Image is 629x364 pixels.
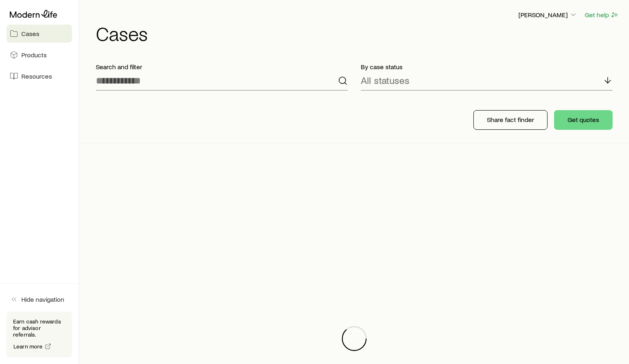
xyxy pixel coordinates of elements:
span: Cases [21,29,39,38]
button: Get help [584,10,619,20]
a: Resources [7,67,72,85]
p: Share fact finder [487,115,534,124]
span: Products [21,51,47,59]
button: [PERSON_NAME] [518,10,578,20]
p: All statuses [361,75,410,86]
button: Get quotes [554,110,613,130]
a: Cases [7,25,72,43]
span: Learn more [14,344,43,349]
p: [PERSON_NAME] [518,11,577,19]
h1: Cases [96,23,619,43]
div: Earn cash rewards for advisor referrals.Learn more [7,312,72,357]
a: Products [7,46,72,64]
button: Share fact finder [473,110,548,130]
p: Search and filter [96,63,348,71]
p: Earn cash rewards for advisor referrals. [13,318,66,338]
span: Hide navigation [21,295,64,303]
p: By case status [361,63,613,71]
button: Hide navigation [7,290,72,308]
span: Resources [21,72,52,80]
